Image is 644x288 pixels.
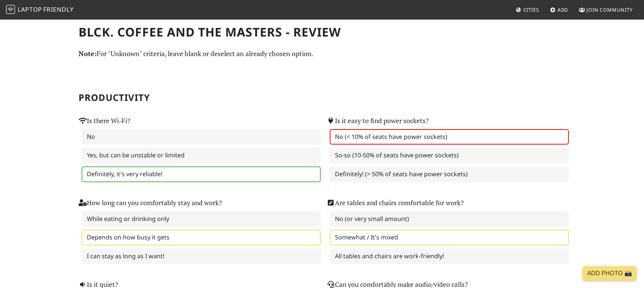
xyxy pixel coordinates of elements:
label: Somewhat / It's mixed [330,230,569,245]
label: Yes, but can be unstable or limited [82,148,321,163]
a: Join Community [576,3,636,17]
label: Is there Wi-Fi? [79,116,130,126]
label: No (< 10% of seats have power sockets) [330,129,569,145]
label: Is it easy to find power sockets? [327,116,429,126]
span: Cities [523,6,539,13]
h2: Productivity [79,92,566,103]
label: While eating or drinking only [82,211,321,227]
a: Add Photo 📸 [583,266,636,280]
a: LaptopFriendly LaptopFriendly [6,3,74,17]
label: Definitely! (> 50% of seats have power sockets) [330,166,569,182]
label: No (or very small amount) [330,211,569,227]
span: Friendly [43,5,73,14]
a: Cities [513,3,542,17]
label: All tables and chairs are work-friendly! [330,248,569,264]
label: How long can you comfortably stay and work? [79,198,222,208]
span: Laptop [18,5,42,14]
label: Depends on how busy it gets [82,230,321,245]
img: LaptopFriendly [6,5,15,14]
strong: Note: [79,49,97,58]
label: Definitely, it's very reliable! [82,166,321,182]
a: Add [547,3,571,17]
span: Add [558,6,568,13]
h1: BLCK. Coffee and The Masters - Review [79,25,566,39]
span: Join Community [586,6,633,13]
label: I can stay as long as I want! [82,248,321,264]
label: Are tables and chairs comfortable for work? [327,198,464,208]
p: For "Unknown" criteria, leave blank or deselect an already chosen option. [79,48,566,59]
label: No [82,129,321,145]
label: So-so (10-50% of seats have power sockets) [330,148,569,163]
